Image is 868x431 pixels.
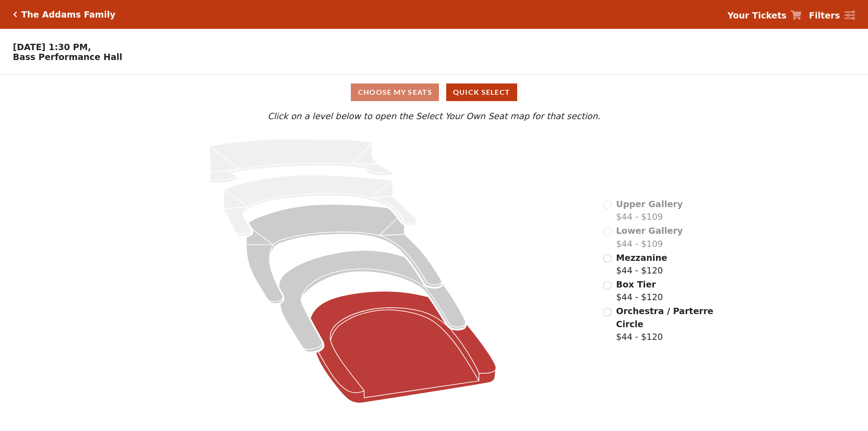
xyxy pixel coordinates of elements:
label: $44 - $109 [616,224,683,250]
span: Mezzanine [616,253,667,263]
strong: Your Tickets [727,10,787,20]
a: Filters [809,9,855,22]
span: Box Tier [616,279,656,289]
a: Your Tickets [727,9,802,22]
strong: Filters [809,10,840,20]
span: Lower Gallery [616,226,683,236]
h5: The Addams Family [21,9,115,20]
label: $44 - $120 [616,251,667,277]
span: Orchestra / Parterre Circle [616,306,713,329]
a: Click here to go back to filters [13,11,17,18]
label: $44 - $109 [616,198,683,223]
path: Lower Gallery - Seats Available: 0 [223,175,417,236]
span: Upper Gallery [616,199,683,209]
p: Click on a level below to open the Select Your Own Seat map for that section. [115,110,753,123]
button: Quick Select [446,83,517,101]
label: $44 - $120 [616,278,663,304]
label: $44 - $120 [616,305,715,343]
path: Upper Gallery - Seats Available: 0 [209,139,392,183]
path: Orchestra / Parterre Circle - Seats Available: 131 [311,291,496,403]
